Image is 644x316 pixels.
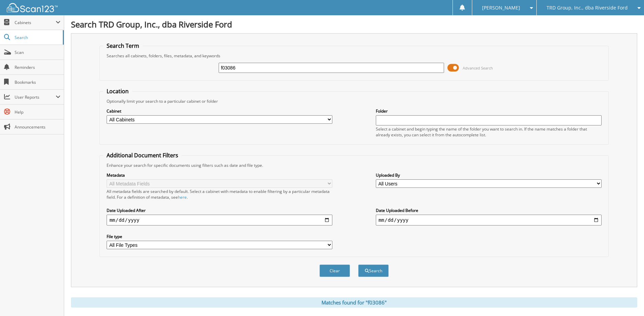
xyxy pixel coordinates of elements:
[376,126,602,138] div: Select a cabinet and begin typing the name of the folder you want to search in. If the name match...
[107,108,332,114] label: Cabinet
[15,109,60,115] span: Help
[376,172,602,178] label: Uploaded By
[7,3,58,12] img: scan123-logo-white.svg
[107,172,332,178] label: Metadata
[15,20,56,25] span: Cabinets
[103,42,143,50] legend: Search Term
[15,64,60,70] span: Reminders
[107,234,332,239] label: File type
[103,162,605,168] div: Enhance your search for specific documents using filters such as date and file type.
[71,19,637,30] h1: Search TRD Group, Inc., dba Riverside Ford
[71,297,637,308] div: Matches found for "f03086"
[319,264,350,277] button: Clear
[15,50,60,55] span: Scan
[103,87,132,95] legend: Location
[547,6,628,10] span: TRD Group, Inc., dba Riverside Ford
[103,152,182,159] legend: Additional Document Filters
[358,264,389,277] button: Search
[376,108,602,114] label: Folder
[482,6,520,10] span: [PERSON_NAME]
[15,79,60,85] span: Bookmarks
[15,35,59,40] span: Search
[15,124,60,130] span: Announcements
[107,208,332,213] label: Date Uploaded After
[107,189,332,200] div: All metadata fields are searched by default. Select a cabinet with metadata to enable filtering b...
[15,94,56,100] span: User Reports
[103,53,605,59] div: Searches all cabinets, folders, files, metadata, and keywords
[107,215,332,225] input: start
[178,194,187,200] a: here
[463,65,493,71] span: Advanced Search
[376,215,602,225] input: end
[376,208,602,213] label: Date Uploaded Before
[103,98,605,104] div: Optionally limit your search to a particular cabinet or folder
